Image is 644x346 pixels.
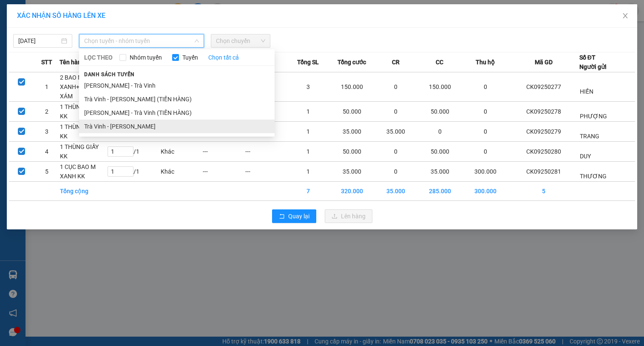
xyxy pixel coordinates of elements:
[17,11,105,20] span: XÁC NHẬN SỐ HÀNG LÊN XE
[375,182,417,201] td: 35.000
[375,102,417,122] td: 0
[417,122,462,142] td: 0
[580,88,593,95] span: HIỀN
[79,71,140,78] span: Danh sách tuyến
[436,57,443,67] span: CC
[202,142,244,162] td: ---
[34,72,60,102] td: 1
[34,162,60,182] td: 5
[375,72,417,102] td: 0
[462,102,508,122] td: 0
[3,46,71,54] span: 0902645684 -
[417,102,462,122] td: 50.000
[476,57,495,67] span: Thu hộ
[18,36,60,46] input: 15/09/2025
[287,72,329,102] td: 3
[287,102,329,122] td: 1
[375,162,417,182] td: 0
[508,102,579,122] td: CK09250278
[329,72,374,102] td: 150.000
[287,122,329,142] td: 1
[508,122,579,142] td: CK09250279
[245,142,287,162] td: ---
[338,57,366,67] span: Tổng cước
[245,162,287,182] td: ---
[160,162,202,182] td: Khác
[329,162,374,182] td: 35.000
[107,162,160,182] td: / 1
[375,122,417,142] td: 35.000
[179,53,201,62] span: Tuyến
[462,72,508,102] td: 0
[462,162,508,182] td: 300.000
[60,182,107,201] td: Tổng cộng
[60,72,107,102] td: 2 BAO M XANH+1 BAO M XÁM
[288,212,309,221] span: Quay lại
[508,162,579,182] td: CK09250281
[329,122,374,142] td: 35.000
[272,209,316,223] button: rollbackQuay lại
[508,142,579,162] td: CK09250280
[508,182,579,201] td: 5
[508,72,579,102] td: CK09250277
[3,29,85,45] span: VP [PERSON_NAME] ([GEOGRAPHIC_DATA])
[160,142,202,162] td: Khác
[279,213,285,220] span: rollback
[60,122,107,142] td: 1 THÙNG NHỎ KK
[417,72,462,102] td: 150.000
[580,153,591,160] span: DUY
[417,182,462,201] td: 285.000
[79,79,275,92] li: [PERSON_NAME] - Trà Vinh
[79,106,275,120] li: [PERSON_NAME] - Trà Vinh (TIỀN HÀNG)
[622,12,629,19] span: close
[60,102,107,122] td: 1 THÙNG MÚT KK
[417,142,462,162] td: 50.000
[580,113,607,120] span: PHƯỢNG
[79,120,275,133] li: Trà Vinh - [PERSON_NAME]
[580,173,607,180] span: THƯƠNG
[3,29,124,45] p: NHẬN:
[41,57,52,67] span: STT
[126,53,165,62] span: Nhóm tuyến
[3,17,124,25] p: GỬI:
[3,55,20,63] span: GIAO:
[535,57,553,67] span: Mã GD
[287,162,329,182] td: 1
[84,53,113,62] span: LỌC THEO
[329,102,374,122] td: 50.000
[45,46,71,54] span: ÚT DIỆU
[462,122,508,142] td: 0
[60,162,107,182] td: 1 CỤC BAO M XANH KK
[34,142,60,162] td: 4
[107,142,160,162] td: / 1
[60,142,107,162] td: 1 THÙNG GIẤY KK
[392,57,400,67] span: CR
[462,182,508,201] td: 300.000
[375,142,417,162] td: 0
[329,182,374,201] td: 320.000
[194,38,199,43] span: down
[208,53,239,62] a: Chọn tất cả
[34,122,60,142] td: 3
[462,142,508,162] td: 0
[613,4,637,28] button: Close
[202,162,244,182] td: ---
[580,133,599,140] span: TRANG
[216,34,265,47] span: Chọn chuyến
[53,17,77,25] span: HOÀNG
[60,57,85,67] span: Tên hàng
[84,34,199,47] span: Chọn tuyến - nhóm tuyến
[79,92,275,106] li: Trà Vinh - [PERSON_NAME] (TIỀN HÀNG)
[325,209,372,223] button: uploadLên hàng
[417,162,462,182] td: 35.000
[287,142,329,162] td: 1
[287,182,329,201] td: 7
[34,102,60,122] td: 2
[579,53,607,71] div: Số ĐT Người gửi
[297,57,319,67] span: Tổng SL
[28,5,99,13] strong: BIÊN NHẬN GỬI HÀNG
[17,17,77,25] span: VP Cầu Kè -
[329,142,374,162] td: 50.000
